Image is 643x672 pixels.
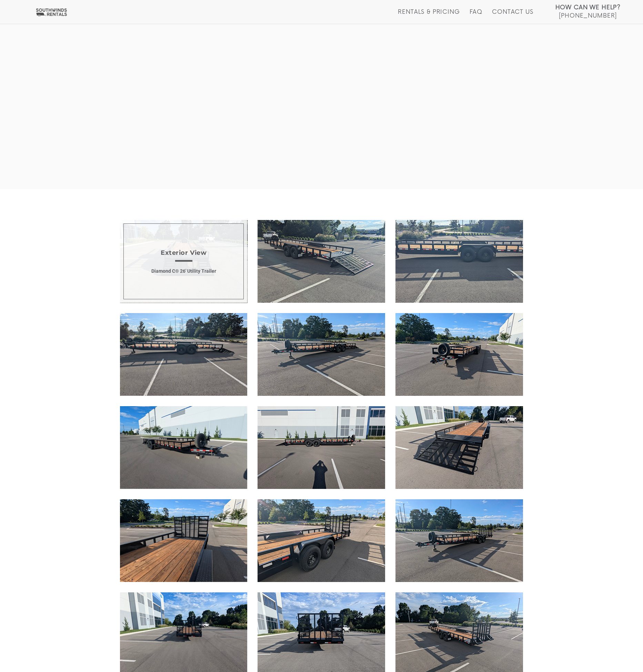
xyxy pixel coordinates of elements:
a: Diamond C® 26' Utility Trailer [120,406,248,489]
a: How Can We Help? [PHONE_NUMBER] [555,3,621,19]
a: Diamond C® 26' Utility Trailer [395,220,523,303]
a: Diamond C® 26' Utility Trailer [258,499,385,582]
a: Diamond C® 26' Utility Trailer [120,499,248,582]
a: Diamond C® 26' Utility Trailer [258,313,385,396]
a: FAQ [470,9,483,24]
a: Diamond C® 26' Utility Trailer Exterior View Diamond C® 26' Utility Trailer [120,220,248,303]
a: Diamond C® 26' Utility Trailer [395,499,523,582]
a: Diamond C® 26' Utility Trailer [120,313,248,396]
img: Southwinds Rentals Logo [34,8,68,17]
strong: How Can We Help? [555,4,621,11]
a: Diamond C® 26' Utility Trailer [258,220,385,303]
a: Diamond C® 26' Utility Trailer [395,406,523,489]
a: Diamond C® 26' Utility Trailer [395,313,523,396]
a: Contact Us [492,9,533,24]
a: Diamond C® 26' Utility Trailer [258,406,385,489]
a: Rentals & Pricing [398,9,460,24]
span: [PHONE_NUMBER] [559,12,617,19]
